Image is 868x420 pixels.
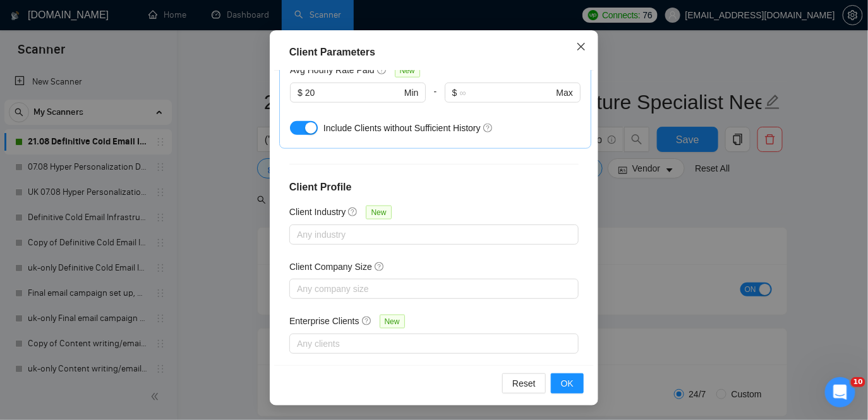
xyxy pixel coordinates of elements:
[512,376,536,390] span: Reset
[561,376,574,390] span: OK
[825,377,855,407] iframe: Intercom live chat
[289,260,372,274] h5: Client Company Size
[289,314,359,328] h5: Enterprise Clients
[348,207,358,217] span: question-circle
[366,206,391,219] span: New
[576,42,586,52] span: close
[323,123,481,133] span: Include Clients without Sufficient History
[557,86,573,100] span: Max
[289,45,579,60] div: Client Parameters
[404,86,419,100] span: Min
[564,30,598,64] button: Close
[289,180,579,195] h4: Client Profile
[362,316,372,326] span: question-circle
[426,83,444,118] div: -
[452,86,457,100] span: $
[459,86,553,100] input: ∞
[289,205,346,219] h5: Client Industry
[380,315,405,329] span: New
[298,86,303,100] span: $
[483,123,493,133] span: question-circle
[851,377,865,387] span: 10
[502,373,546,394] button: Reset
[375,262,385,272] span: question-circle
[395,64,420,78] span: New
[551,373,584,394] button: OK
[305,86,402,100] input: 0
